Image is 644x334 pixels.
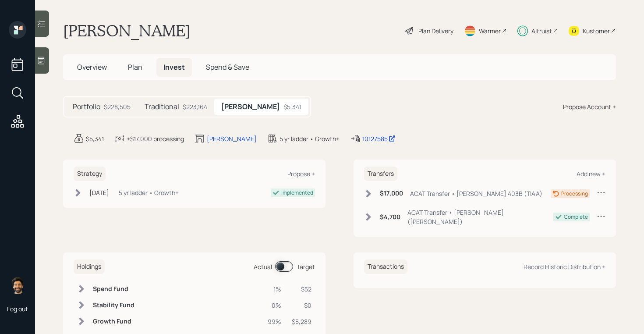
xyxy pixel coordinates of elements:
[287,170,315,178] div: Propose +
[364,167,397,181] h6: Transfers
[380,190,403,197] h6: $17,000
[407,208,553,226] div: ACAT Transfer • [PERSON_NAME] ([PERSON_NAME])
[281,189,313,197] div: Implemented
[206,62,249,72] span: Spend & Save
[563,102,616,111] div: Propose Account +
[292,301,311,310] div: $0
[9,277,26,294] img: eric-schwartz-headshot.png
[362,134,396,143] div: 10127585
[93,285,134,293] h6: Spend Fund
[479,26,501,36] div: Warmer
[524,263,605,271] div: Record Historic Distribution +
[280,134,340,143] div: 5 yr ladder • Growth+
[268,317,281,326] div: 99%
[380,213,400,221] h6: $4,700
[73,103,100,111] h5: Portfolio
[128,62,142,72] span: Plan
[77,62,107,72] span: Overview
[163,62,185,72] span: Invest
[127,134,184,143] div: +$17,000 processing
[364,259,407,274] h6: Transactions
[292,284,311,294] div: $52
[283,102,301,111] div: $5,341
[86,134,104,143] div: $5,341
[93,302,134,309] h6: Stability Fund
[583,26,610,36] div: Kustomer
[7,305,28,313] div: Log out
[145,103,179,111] h5: Traditional
[254,262,272,271] div: Actual
[297,262,315,271] div: Target
[410,189,542,198] div: ACAT Transfer • [PERSON_NAME] 403B (TIAA)
[292,317,311,326] div: $5,289
[418,26,453,36] div: Plan Delivery
[89,188,109,197] div: [DATE]
[119,188,179,197] div: 5 yr ladder • Growth+
[183,102,207,111] div: $223,164
[268,301,281,310] div: 0%
[564,213,588,221] div: Complete
[74,167,106,181] h6: Strategy
[531,26,552,36] div: Altruist
[93,318,134,325] h6: Growth Fund
[268,284,281,294] div: 1%
[207,134,257,143] div: [PERSON_NAME]
[74,259,105,274] h6: Holdings
[577,170,605,178] div: Add new +
[221,103,280,111] h5: [PERSON_NAME]
[561,190,588,198] div: Processing
[63,21,191,40] h1: [PERSON_NAME]
[104,102,131,111] div: $228,505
